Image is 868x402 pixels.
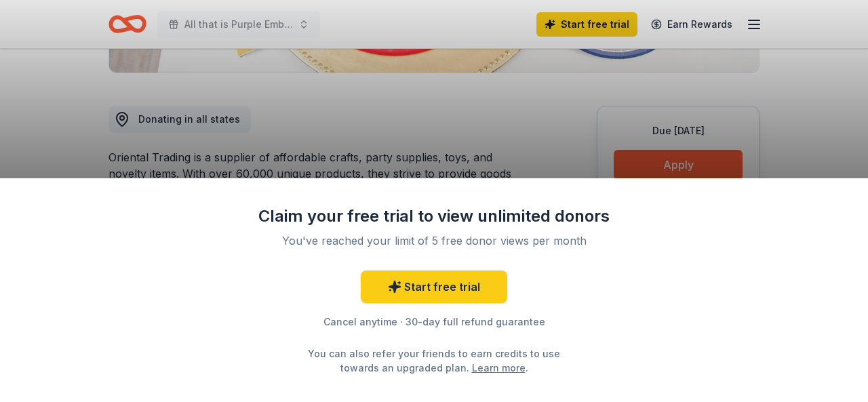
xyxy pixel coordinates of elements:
[296,346,572,375] div: You can also refer your friends to earn credits to use towards an upgraded plan. .
[258,314,610,330] div: Cancel anytime · 30-day full refund guarantee
[274,233,594,249] div: You've reached your limit of 5 free donor views per month
[361,270,507,303] a: Start free trial
[258,205,610,227] div: Claim your free trial to view unlimited donors
[472,361,526,375] a: Learn more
